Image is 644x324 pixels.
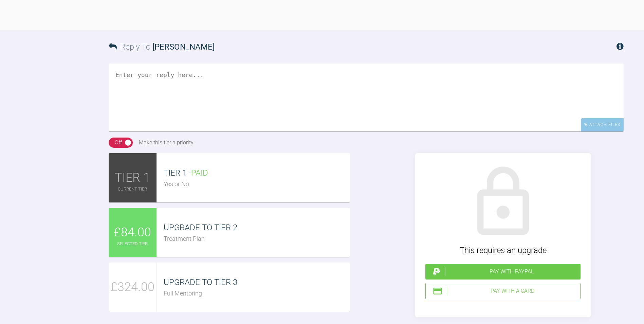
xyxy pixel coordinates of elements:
[164,179,350,189] div: Yes or No
[581,118,624,131] div: Attach Files
[447,287,577,295] div: Pay with a Card
[109,40,215,53] h3: Reply To
[164,289,350,299] div: Full Mentoring
[464,163,542,241] img: lock.6dc949b6.svg
[164,168,208,178] span: TIER 1 -
[425,244,581,257] div: This requires an upgrade
[431,267,442,277] img: paypal.a7a4ce45.svg
[110,277,154,297] span: £324.00
[152,42,215,52] span: [PERSON_NAME]
[115,168,150,188] span: TIER 1
[114,223,151,242] span: £84.00
[139,138,194,147] div: Make this tier a priority
[164,234,350,244] div: Treatment Plan
[433,286,443,296] img: stripeIcon.ae7d7783.svg
[445,267,578,276] div: Pay with PayPal
[115,138,122,147] div: Off
[164,223,237,232] span: UPGRADE TO TIER 2
[164,277,237,287] span: UPGRADE TO TIER 3
[191,168,208,178] span: PAID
